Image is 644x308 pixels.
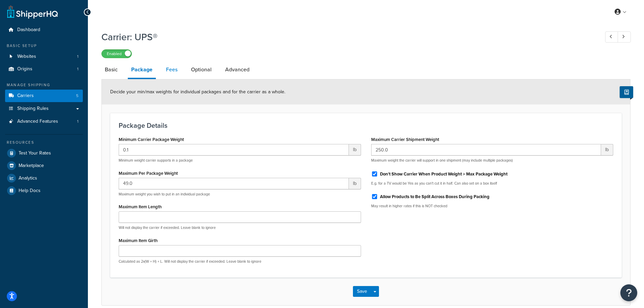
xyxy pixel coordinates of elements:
[5,102,83,115] a: Shipping Rules
[5,90,83,102] a: Carriers5
[5,140,83,145] div: Resources
[19,150,51,156] span: Test Your Rates
[380,171,507,177] label: Don't Show Carrier When Product Weight > Max Package Weight
[5,90,83,102] li: Carriers
[119,238,158,243] label: Maximum Item Girth
[119,259,361,264] p: Calculated as 2x(W + H) + L. Will not display the carrier if exceeded. Leave blank to ignore
[110,88,285,95] span: Decide your min/max weights for individual packages and for the carrier as a whole.
[371,181,614,186] p: E.g. for a TV would be Yes as you can't cut it in half. Can also set on a box itself
[76,93,78,99] span: 5
[19,188,41,194] span: Help Docs
[371,204,614,209] p: May result in higher rates if this is NOT checked
[5,63,83,75] li: Origins
[102,50,132,58] label: Enabled
[5,50,83,63] a: Websites1
[17,93,34,99] span: Carriers
[5,82,83,88] div: Manage Shipping
[119,171,178,176] label: Maximum Per Package Weight
[371,137,439,142] label: Maximum Carrier Shipment Weight
[119,122,613,129] h3: Package Details
[17,119,58,124] span: Advanced Features
[5,43,83,49] div: Basic Setup
[19,175,37,181] span: Analytics
[222,62,253,78] a: Advanced
[119,225,361,230] p: Will not display the carrier if exceeded. Leave blank to ignore
[353,286,371,297] button: Save
[77,119,78,124] span: 1
[128,62,156,79] a: Package
[380,194,490,200] label: Allow Products to Be Split Across Boxes During Packing
[5,160,83,172] a: Marketplace
[77,66,78,72] span: 1
[5,147,83,159] a: Test Your Rates
[17,54,36,60] span: Websites
[119,204,162,209] label: Maximum Item Length
[620,284,637,301] button: Open Resource Center
[371,158,614,163] p: Maximum weight the carrier will support in one shipment (may include multiple packages)
[119,192,361,197] p: Maximum weight you wish to put in an individual package
[601,144,613,156] span: lb
[5,50,83,63] li: Websites
[620,86,633,98] button: Show Help Docs
[5,63,83,75] a: Origins1
[5,115,83,128] a: Advanced Features1
[349,178,361,189] span: lb
[188,62,215,78] a: Optional
[349,144,361,156] span: lb
[101,30,593,44] h1: Carrier: UPS®
[5,172,83,184] a: Analytics
[101,62,121,78] a: Basic
[5,24,83,36] a: Dashboard
[119,158,361,163] p: Minimum weight carrier supports in a package
[605,31,618,43] a: Previous Record
[618,31,631,43] a: Next Record
[5,115,83,128] li: Advanced Features
[17,66,32,72] span: Origins
[19,163,44,169] span: Marketplace
[5,185,83,197] a: Help Docs
[119,137,184,142] label: Minimum Carrier Package Weight
[77,54,78,60] span: 1
[163,62,181,78] a: Fees
[17,27,40,33] span: Dashboard
[17,106,49,112] span: Shipping Rules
